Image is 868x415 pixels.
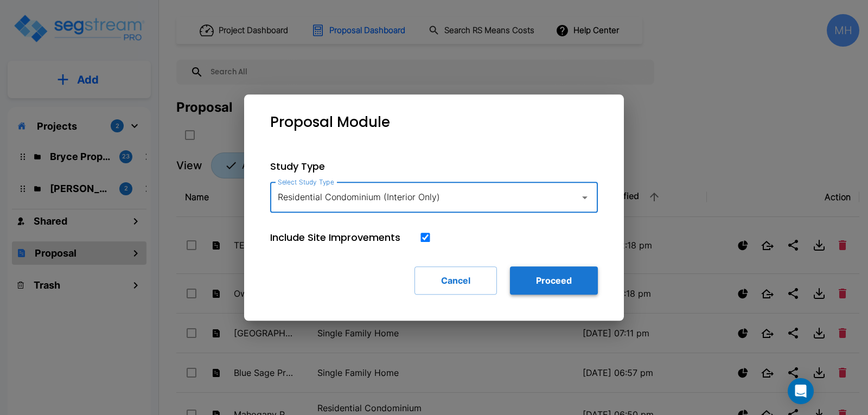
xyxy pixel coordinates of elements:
label: Select Study Type [278,177,334,187]
div: Open Intercom Messenger [788,378,814,404]
button: Cancel [414,266,497,295]
p: Study Type [270,159,598,174]
p: Include Site Improvements [270,230,400,245]
button: Proceed [510,266,598,295]
p: Proposal Module [270,112,390,133]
